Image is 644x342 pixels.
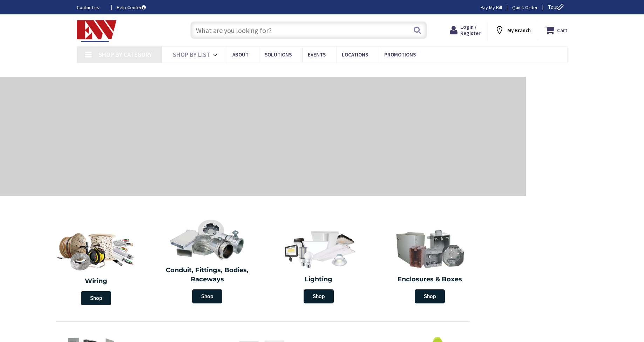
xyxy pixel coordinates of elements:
span: Login / Register [460,24,481,36]
h2: Enclosures & Boxes [380,275,481,284]
span: Solutions [265,51,292,58]
strong: My Branch [507,27,531,34]
span: Locations [342,51,368,58]
span: Shop By Category [99,51,152,59]
a: Lighting Shop [265,224,373,307]
span: Promotions [384,51,416,58]
span: Shop [415,289,445,303]
span: Tour [548,4,566,11]
a: Quick Order [512,4,538,11]
span: About [232,51,249,58]
a: Wiring Shop [40,224,152,309]
h2: Lighting [268,275,369,284]
strong: Cart [557,24,568,36]
img: Electrical Wholesalers, Inc. [77,20,117,42]
a: Conduit, Fittings, Bodies, Raceways Shop [154,215,262,307]
span: Events [308,51,326,58]
h2: Conduit, Fittings, Bodies, Raceways [157,266,258,284]
div: My Branch [495,24,531,36]
a: Contact us [77,4,106,11]
input: What are you looking for? [190,21,427,39]
span: Shop By List [173,51,210,59]
a: Enclosures & Boxes Shop [376,224,484,307]
h2: Wiring [44,277,148,286]
a: Login / Register [450,24,481,36]
span: Shop [192,289,222,303]
a: Cart [545,24,568,36]
a: Pay My Bill [481,4,502,11]
span: Shop [81,291,111,305]
span: Shop [304,289,334,303]
a: Help Center [117,4,146,11]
